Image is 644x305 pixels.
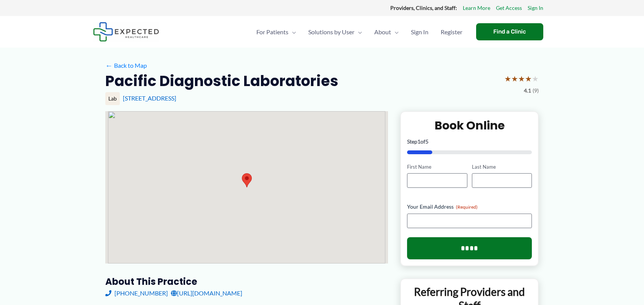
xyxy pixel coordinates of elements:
span: ★ [518,72,525,86]
a: AboutMenu Toggle [368,19,405,45]
p: Step of [407,139,532,144]
span: Sign In [411,19,428,45]
img: Expected Healthcare Logo - side, dark font, small [93,22,159,42]
span: ← [105,62,113,69]
span: ★ [504,72,511,86]
span: 1 [417,138,420,145]
a: [STREET_ADDRESS] [123,94,176,102]
h3: About this practice [105,276,388,287]
nav: Primary Site Navigation [250,19,469,45]
label: Last Name [472,163,532,171]
h2: Pacific Diagnostic Laboratories [105,72,338,90]
a: [URL][DOMAIN_NAME] [171,287,242,299]
span: 4.1 [524,86,531,96]
a: [PHONE_NUMBER] [105,287,168,299]
span: ★ [532,72,539,86]
a: Get Access [496,3,522,13]
a: Register [435,19,469,45]
span: About [374,19,391,45]
span: 5 [425,138,428,145]
span: Register [441,19,462,45]
a: Solutions by UserMenu Toggle [302,19,368,45]
label: First Name [407,163,467,171]
span: Menu Toggle [391,19,399,45]
a: Learn More [463,3,490,13]
div: Lab [105,92,120,105]
span: (9) [533,86,539,96]
span: (Required) [456,204,478,210]
span: ★ [525,72,532,86]
strong: Providers, Clinics, and Staff: [390,5,457,11]
span: Menu Toggle [288,19,296,45]
a: Find a Clinic [476,23,543,40]
span: Menu Toggle [354,19,362,45]
span: ★ [511,72,518,86]
a: Sign In [405,19,435,45]
a: ←Back to Map [105,60,147,71]
a: For PatientsMenu Toggle [250,19,302,45]
span: Solutions by User [308,19,354,45]
h2: Book Online [407,118,532,133]
span: For Patients [256,19,288,45]
a: Sign In [528,3,543,13]
label: Your Email Address [407,203,532,211]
